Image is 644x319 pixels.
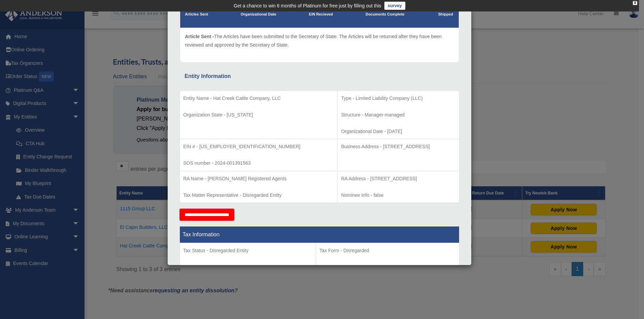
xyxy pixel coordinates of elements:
[241,11,276,18] p: Organizational Date
[180,227,459,243] th: Tax Information
[183,94,334,103] p: Entity Name - Hat Creek Cattle Company, LLC
[183,191,334,200] p: Tax Matter Representative - Disregarded Entity
[183,175,334,183] p: RA Name - [PERSON_NAME] Registered Agents
[341,111,456,119] p: Structure - Manager-managed
[183,263,312,271] p: Year End Month - Calendar Year
[185,32,454,49] p: The Articles have been submitted to the Secretary of State. The Articles will be returned after t...
[185,34,214,39] span: Article Sent -
[185,72,454,81] div: Entity Information
[633,1,637,5] div: close
[234,2,381,10] div: Get a chance to win 6 months of Platinum for free just by filling out this
[309,11,333,18] p: EIN Recieved
[341,94,456,103] p: Type - Limited Liability Company (LLC)
[341,175,456,183] p: RA Address - [STREET_ADDRESS]
[180,243,316,293] td: Tax Period Type - Calendar Year
[341,191,456,200] p: Nominee Info - false
[341,142,456,151] p: Business Address - [STREET_ADDRESS]
[183,111,334,119] p: Organization State - [US_STATE]
[183,142,334,151] p: EIN # - [US_EMPLOYER_IDENTIFICATION_NUMBER]
[183,159,334,167] p: SOS number - 2024-001391563
[183,246,312,255] p: Tax Status - Disregarded Entity
[319,246,456,255] p: Tax Form - Disregarded
[365,11,404,18] p: Documents Complete
[341,127,456,136] p: Organizational Date - [DATE]
[437,11,454,18] p: Shipped
[319,263,456,271] p: Federal Return Due Date - [DATE]
[384,2,405,10] a: survey
[185,11,208,18] p: Articles Sent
